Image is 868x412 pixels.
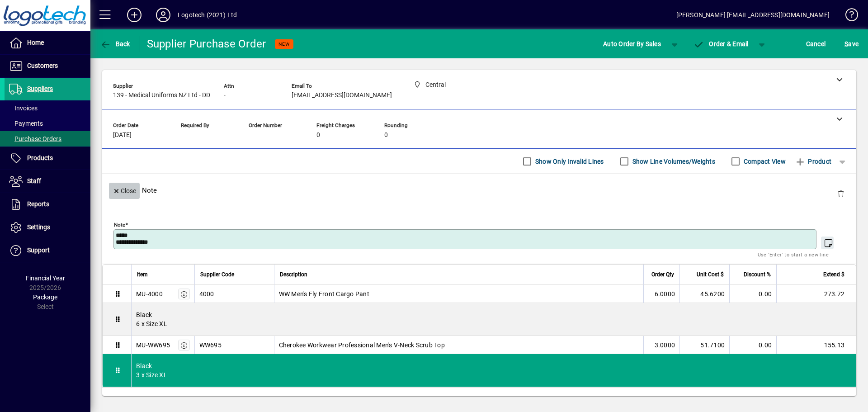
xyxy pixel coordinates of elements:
[830,189,852,198] app-page-header-button: Delete
[729,336,776,354] td: 0.00
[107,186,142,194] app-page-header-button: Close
[278,41,290,47] span: NEW
[109,183,140,199] button: Close
[776,336,856,354] td: 155.13
[5,239,90,262] a: Support
[136,289,163,298] div: MU-4000
[795,154,831,169] span: Product
[224,92,226,99] span: -
[839,2,857,31] a: Knowledge Base
[804,36,828,52] button: Cancel
[5,170,90,193] a: Staff
[292,92,392,99] span: [EMAIL_ADDRESS][DOMAIN_NAME]
[279,341,445,350] span: Cherokee Workwear Professional Men's V-Neck Scrub Top
[279,289,369,298] span: WW Men's Fly Front Cargo Pant
[693,40,749,47] span: Order & Email
[5,100,90,116] a: Invoices
[603,37,661,51] span: Auto Order By Sales
[33,294,57,301] span: Package
[137,270,148,279] span: Item
[9,104,38,112] span: Invoices
[27,223,50,231] span: Settings
[679,285,729,303] td: 45.6200
[844,40,848,47] span: S
[136,341,170,350] div: MU-WW695
[830,183,852,204] button: Delete
[599,36,665,52] button: Auto Order By Sales
[643,285,679,303] td: 6.0000
[651,270,674,279] span: Order Qty
[9,135,61,142] span: Purchase Orders
[842,36,861,52] button: Save
[113,132,132,139] span: [DATE]
[100,40,130,47] span: Back
[631,157,715,166] label: Show Line Volumes/Weights
[27,39,44,46] span: Home
[113,92,210,99] span: 139 - Medical Uniforms NZ Ltd - DD
[823,270,844,279] span: Extend $
[316,132,320,139] span: 0
[27,62,58,69] span: Customers
[5,216,90,239] a: Settings
[102,174,856,207] div: Note
[27,85,53,92] span: Suppliers
[679,336,729,354] td: 51.7100
[90,36,140,52] app-page-header-button: Back
[132,354,856,387] div: Black 3 x Size XL
[26,275,65,282] span: Financial Year
[9,120,43,127] span: Payments
[5,32,90,54] a: Home
[758,249,829,260] mat-hint: Use 'Enter' to start a new line
[790,153,836,170] button: Product
[5,116,90,131] a: Payments
[113,184,136,199] span: Close
[249,132,250,139] span: -
[5,147,90,170] a: Products
[742,157,786,166] label: Compact View
[676,8,830,22] div: [PERSON_NAME] [EMAIL_ADDRESS][DOMAIN_NAME]
[114,222,125,228] mat-label: Note
[806,37,826,51] span: Cancel
[27,246,50,254] span: Support
[697,270,724,279] span: Unit Cost $
[178,8,237,22] div: Logotech (2021) Ltd
[533,157,604,166] label: Show Only Invalid Lines
[98,36,132,52] button: Back
[384,132,388,139] span: 0
[729,285,776,303] td: 0.00
[147,37,266,51] div: Supplier Purchase Order
[194,336,274,354] td: WW695
[27,154,53,161] span: Products
[120,7,149,23] button: Add
[643,336,679,354] td: 3.0000
[5,55,90,77] a: Customers
[280,270,307,279] span: Description
[5,193,90,216] a: Reports
[132,303,856,336] div: Black 6 x Size XL
[27,177,41,185] span: Staff
[27,200,49,208] span: Reports
[744,270,771,279] span: Discount %
[5,131,90,147] a: Purchase Orders
[844,37,859,51] span: ave
[194,285,274,303] td: 4000
[689,36,753,52] button: Order & Email
[149,7,178,23] button: Profile
[181,132,183,139] span: -
[200,270,234,279] span: Supplier Code
[776,285,856,303] td: 273.72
